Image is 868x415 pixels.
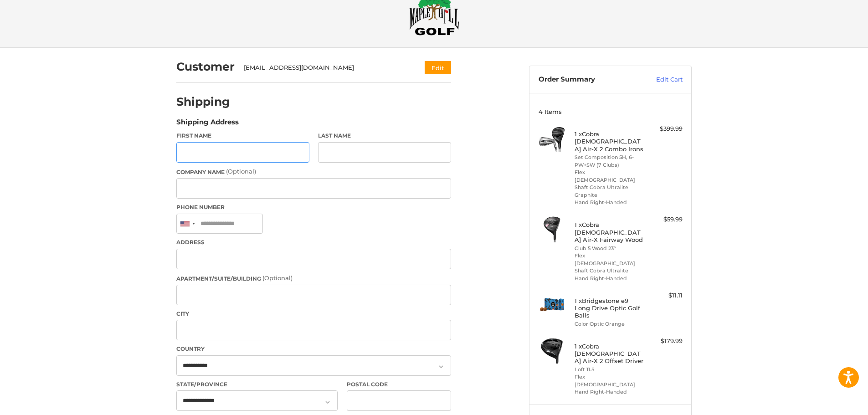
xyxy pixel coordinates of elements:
li: Color Optic Orange [575,320,644,328]
iframe: Google Customer Reviews [793,390,868,415]
li: Club 5 Wood 23° [575,245,644,252]
div: $11.11 [647,291,683,300]
h3: 4 Items [539,108,683,115]
h4: 1 x Cobra [DEMOGRAPHIC_DATA] Air-X 2 Combo Irons [575,130,644,153]
label: Company Name [176,167,451,176]
div: United States: +1 [177,214,198,234]
small: (Optional) [262,274,293,282]
li: Set Composition 5H, 6-PW+SW (7 Clubs) [575,154,644,169]
h4: 1 x Cobra [DEMOGRAPHIC_DATA] Air-X Fairway Wood [575,221,644,243]
li: Shaft Cobra Ultralite [575,267,644,275]
li: Hand Right-Handed [575,388,644,396]
legend: Shipping Address [176,117,239,132]
li: Shaft Cobra Ultralite Graphite [575,184,644,199]
li: Hand Right-Handed [575,199,644,206]
li: Loft 11.5 [575,366,644,374]
small: (Optional) [226,168,256,175]
label: Address [176,238,451,246]
label: Country [176,345,451,353]
label: First Name [176,132,309,140]
label: Postal Code [347,380,452,389]
label: State/Province [176,380,338,389]
label: Phone Number [176,203,451,211]
li: Hand Right-Handed [575,275,644,282]
div: [EMAIL_ADDRESS][DOMAIN_NAME] [244,63,407,72]
div: $399.99 [647,124,683,133]
button: Edit [425,61,451,74]
h2: Shipping [176,95,230,109]
h4: 1 x Cobra [DEMOGRAPHIC_DATA] Air-X 2 Offset Driver [575,343,644,365]
li: Flex [DEMOGRAPHIC_DATA] [575,252,644,267]
h3: Order Summary [539,75,637,84]
h4: 1 x Bridgestone e9 Long Drive Optic Golf Balls [575,297,644,319]
li: Flex [DEMOGRAPHIC_DATA] [575,373,644,388]
div: $179.99 [647,337,683,346]
li: Flex [DEMOGRAPHIC_DATA] [575,169,644,184]
div: $59.99 [647,215,683,224]
label: Last Name [318,132,451,140]
h2: Customer [176,60,235,74]
label: Apartment/Suite/Building [176,274,451,283]
a: Edit Cart [637,75,683,84]
label: City [176,310,451,318]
